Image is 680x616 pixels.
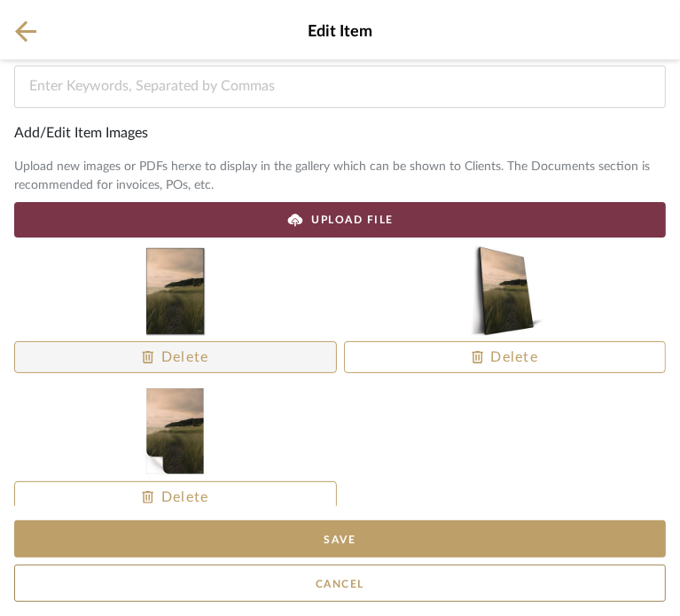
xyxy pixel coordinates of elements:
span: Delete [142,487,209,508]
button: Cancel [14,565,666,602]
span: UPLOAD FILE [311,212,394,228]
button: Delete [344,341,667,373]
input: Enter Keywords, Separated by Commas [14,66,666,108]
div: Add/Edit Item Images [14,122,666,144]
button: Save [14,520,666,558]
span: Edit Item [14,20,666,44]
span: Delete [472,347,539,368]
div: Upload new images or PDFs herxe to display in the gallery which can be shown to Clients. The Docu... [14,158,666,195]
button: Delete [14,341,337,373]
button: Delete [14,481,337,513]
span: Delete [142,347,209,368]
